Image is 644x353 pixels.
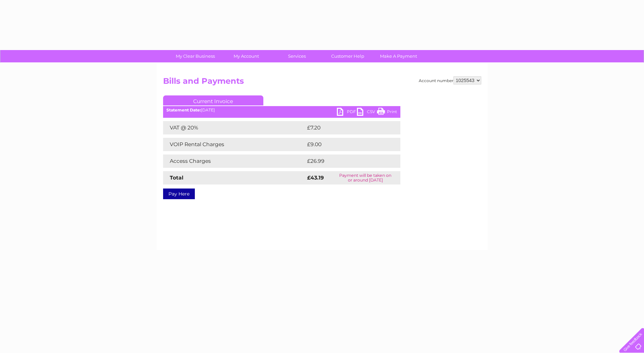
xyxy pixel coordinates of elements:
[337,108,357,117] a: PDF
[331,171,400,185] td: Payment will be taken on or around [DATE]
[357,108,377,117] a: CSV
[166,107,201,112] b: Statement Date:
[163,189,195,199] a: Pay Here
[163,95,263,105] a: Current Invoice
[305,138,385,151] td: £9.00
[168,50,223,62] a: My Clear Business
[269,50,325,62] a: Services
[320,50,375,62] a: Customer Help
[163,138,305,151] td: VOIP Rental Charges
[377,108,397,117] a: Print
[305,121,385,134] td: £7.20
[163,76,481,89] h2: Bills and Payments
[163,108,400,112] div: [DATE]
[307,174,324,181] strong: £43.19
[219,50,274,62] a: My Account
[419,76,481,84] div: Account number
[305,154,387,168] td: £26.99
[163,121,305,134] td: VAT @ 20%
[170,174,183,181] strong: Total
[163,154,305,168] td: Access Charges
[371,50,426,62] a: Make A Payment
